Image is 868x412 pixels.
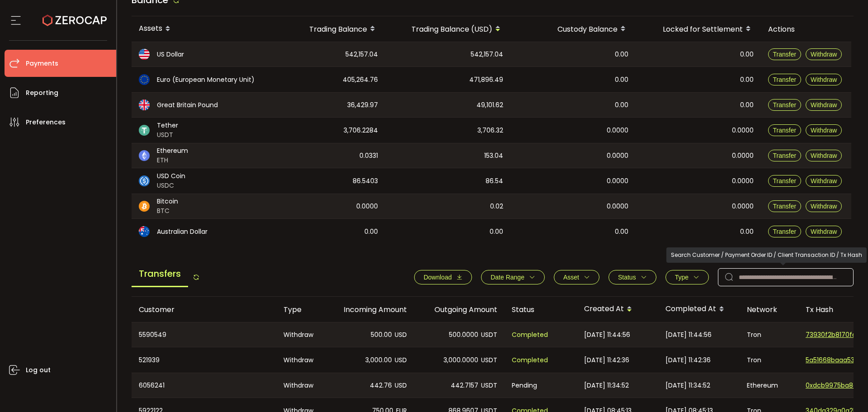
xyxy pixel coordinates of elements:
[476,100,503,110] span: 49,101.62
[345,49,378,60] span: 542,157.04
[732,125,754,136] span: 0.0000
[276,373,324,398] div: Withdraw
[806,48,842,60] button: Withdraw
[740,304,798,315] div: Network
[157,227,208,237] span: Australian Dollar
[811,101,837,109] span: Withdraw
[740,49,754,60] span: 0.00
[471,49,503,60] span: 542,157.04
[607,176,628,186] span: 0.0000
[26,57,58,70] span: Payments
[324,304,414,315] div: Incoming Amount
[276,347,324,373] div: Withdraw
[347,100,378,110] span: 36,429.97
[157,121,178,130] span: Tether
[806,99,842,111] button: Withdraw
[811,203,837,210] span: Withdraw
[26,116,66,129] span: Preferences
[666,247,867,263] div: Search Customer / Payment Order ID / Client Transaction ID / Tx Hash
[356,201,378,212] span: 0.0000
[811,152,837,159] span: Withdraw
[157,197,178,206] span: Bitcoin
[395,355,407,365] span: USD
[768,48,802,60] button: Transfer
[484,151,503,161] span: 153.04
[371,330,392,340] span: 500.00
[481,270,545,284] button: Date Range
[806,226,842,237] button: Withdraw
[451,380,478,391] span: 442.7157
[823,369,868,412] div: Chat Widget
[740,347,798,373] div: Tron
[481,330,497,340] span: USDT
[510,21,636,37] div: Custody Balance
[443,355,478,365] span: 3,000.0000
[811,51,837,58] span: Withdraw
[359,151,378,161] span: 0.0331
[132,261,188,287] span: Transfers
[607,201,628,212] span: 0.0000
[157,181,185,190] span: USDC
[563,274,579,281] span: Asset
[665,355,711,365] span: [DATE] 11:42:36
[157,146,188,156] span: Ethereum
[773,228,797,235] span: Transfer
[139,125,150,136] img: usdt_portfolio.svg
[395,330,407,340] span: USD
[811,177,837,185] span: Withdraw
[636,21,761,37] div: Locked for Settlement
[768,175,802,187] button: Transfer
[773,152,797,159] span: Transfer
[272,21,385,37] div: Trading Balance
[577,302,658,317] div: Created At
[768,150,802,161] button: Transfer
[740,75,754,85] span: 0.00
[512,355,548,365] span: Completed
[276,322,324,347] div: Withdraw
[584,330,630,340] span: [DATE] 11:44:56
[365,355,392,365] span: 3,000.00
[132,322,276,347] div: 5590549
[773,177,797,185] span: Transfer
[157,75,255,85] span: Euro (European Monetary Unit)
[618,274,636,281] span: Status
[276,304,324,315] div: Type
[414,304,505,315] div: Outgoing Amount
[344,125,378,136] span: 3,706.2284
[343,75,378,85] span: 405,264.76
[505,304,577,315] div: Status
[740,227,754,237] span: 0.00
[157,171,185,181] span: USD Coin
[139,49,150,60] img: usd_portfolio.svg
[615,227,628,237] span: 0.00
[615,100,628,110] span: 0.00
[132,304,276,315] div: Customer
[512,380,537,391] span: Pending
[157,156,188,165] span: ETH
[609,270,656,284] button: Status
[773,203,797,210] span: Transfer
[477,125,503,136] span: 3,706.32
[811,127,837,134] span: Withdraw
[607,125,628,136] span: 0.0000
[132,347,276,373] div: 521939
[584,380,629,391] span: [DATE] 11:34:52
[806,175,842,187] button: Withdraw
[424,274,452,281] span: Download
[665,270,709,284] button: Type
[806,124,842,136] button: Withdraw
[607,151,628,161] span: 0.0000
[157,100,218,110] span: Great Britain Pound
[370,380,392,391] span: 442.76
[486,176,503,186] span: 86.54
[490,201,503,212] span: 0.02
[132,21,272,37] div: Assets
[768,99,802,111] button: Transfer
[157,206,178,216] span: BTC
[26,86,58,99] span: Reporting
[157,130,178,140] span: USDT
[481,380,497,391] span: USDT
[665,380,710,391] span: [DATE] 11:34:52
[768,200,802,212] button: Transfer
[414,270,472,284] button: Download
